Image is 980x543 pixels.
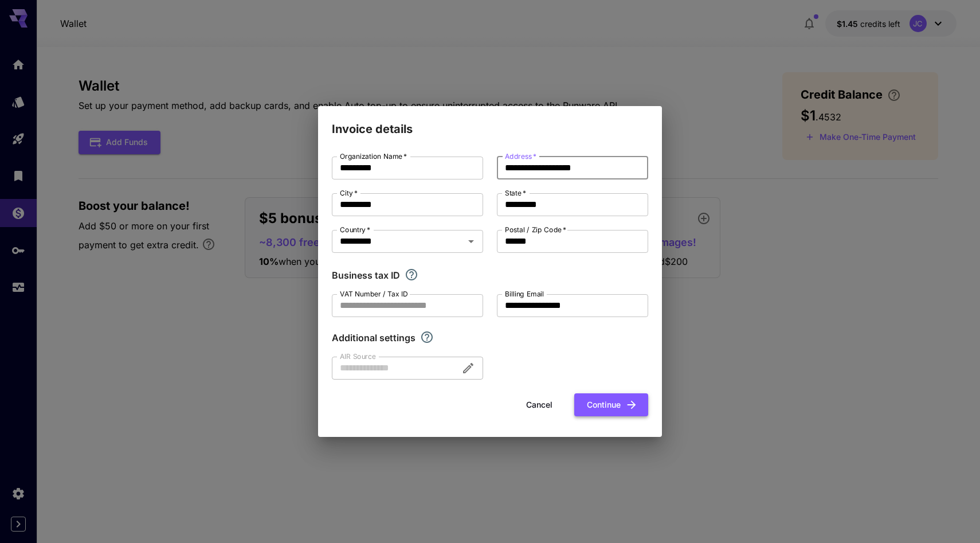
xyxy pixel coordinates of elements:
[332,268,400,282] p: Business tax ID
[513,393,565,417] button: Cancel
[420,330,434,344] svg: Explore additional customization settings
[340,188,358,198] label: City
[318,106,662,138] h2: Invoice details
[332,331,415,345] p: Additional settings
[505,289,544,299] label: Billing Email
[574,393,648,417] button: Continue
[340,151,407,161] label: Organization Name
[340,289,408,299] label: VAT Number / Tax ID
[505,225,566,235] label: Postal / Zip Code
[340,351,375,361] label: AIR Source
[505,151,536,161] label: Address
[463,233,479,249] button: Open
[505,188,526,198] label: State
[405,268,418,282] svg: If you are a business tax registrant, please enter your business tax ID here.
[340,225,370,235] label: Country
